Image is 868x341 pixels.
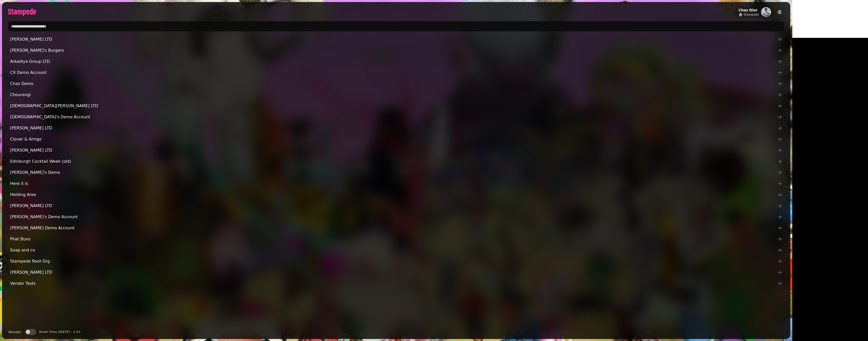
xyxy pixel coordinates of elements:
[8,212,784,222] a: [PERSON_NAME]'s Demo Account
[8,223,784,233] a: [PERSON_NAME] Demo Account
[10,169,777,176] span: [PERSON_NAME]'s Demo
[8,167,784,178] a: [PERSON_NAME]'s Demo
[10,125,777,131] span: [PERSON_NAME] LTD
[10,203,777,209] span: [PERSON_NAME] LTD
[8,156,784,166] a: Edinburgh Cocktail Week (old)
[39,330,81,334] p: Build Time [DATE] - 2:53
[10,147,777,153] span: [PERSON_NAME] LTD
[8,201,784,211] a: [PERSON_NAME] LTD
[8,79,784,89] a: Chaz Demo
[761,7,771,17] img: aHR0cHM6Ly93d3cuZ3JhdmF0YXIuY29tL2F2YXRhci83OGExYjYxODc2MzU1NDBmNTZkNzNhODM1OWFmMjllZj9zPTE1MCZkP...
[10,247,777,253] span: Soap and co
[10,181,777,187] span: Here it is
[8,256,784,266] a: Stampede Root Org
[10,192,777,198] span: Holding Area
[8,90,784,100] a: Chourangi
[8,123,784,133] a: [PERSON_NAME] LTD
[8,112,784,122] a: [DEMOGRAPHIC_DATA]'s Demo Account
[10,59,777,65] span: Arkadiya Group LTD
[10,36,777,42] span: [PERSON_NAME] LTD
[10,269,777,275] span: [PERSON_NAME] LTD
[10,92,777,98] span: Chourangi
[744,13,759,17] span: Stampede
[739,8,759,13] h2: Chaz Dior
[8,245,784,255] a: Soap and co
[8,329,21,335] label: Venues
[8,56,784,67] a: Arkadiya Group LTD
[8,267,784,277] a: [PERSON_NAME] LTD
[8,134,784,144] a: Clover & Amigo
[8,34,784,44] a: [PERSON_NAME] LTD
[10,136,777,142] span: Clover & Amigo
[8,68,784,78] a: CX Demo Account
[8,45,784,55] a: [PERSON_NAME]'s Burgers
[10,103,777,109] span: [DEMOGRAPHIC_DATA][PERSON_NAME] LTD
[8,190,784,200] a: Holding Area
[10,47,777,53] span: [PERSON_NAME]'s Burgers
[10,114,777,120] span: [DEMOGRAPHIC_DATA]'s Demo Account
[10,258,777,264] span: Stampede Root Org
[10,158,777,164] span: Edinburgh Cocktail Week (old)
[8,278,784,289] a: Vendor Tests
[8,8,36,16] img: logo
[10,70,777,76] span: CX Demo Account
[8,101,784,111] a: [DEMOGRAPHIC_DATA][PERSON_NAME] LTD
[10,214,777,220] span: [PERSON_NAME]'s Demo Account
[739,13,759,17] a: Stampede
[774,7,784,17] button: logout
[10,225,777,231] span: [PERSON_NAME] Demo Account
[8,234,784,244] a: Phat Buns
[10,280,777,287] span: Vendor Tests
[8,145,784,155] a: [PERSON_NAME] LTD
[8,179,784,189] a: Here it is
[10,236,777,242] span: Phat Buns
[10,81,777,87] span: Chaz Demo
